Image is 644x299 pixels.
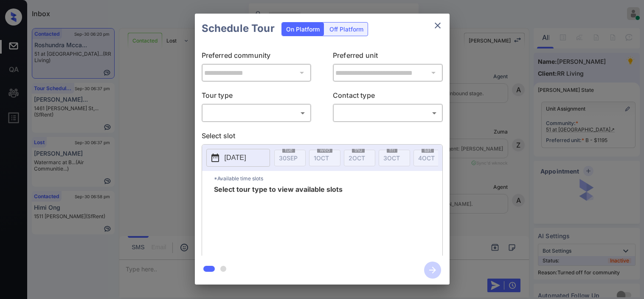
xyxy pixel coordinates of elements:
[282,23,324,36] div: On Platform
[214,186,343,254] span: Select tour type to view available slots
[195,14,281,43] h2: Schedule Tour
[429,17,446,34] button: close
[325,23,368,36] div: Off Platform
[202,50,312,64] p: Preferred community
[225,153,246,163] p: [DATE]
[206,149,270,167] button: [DATE]
[214,171,442,186] p: *Available time slots
[202,90,312,104] p: Tour type
[202,131,443,144] p: Select slot
[333,50,443,64] p: Preferred unit
[333,90,443,104] p: Contact type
